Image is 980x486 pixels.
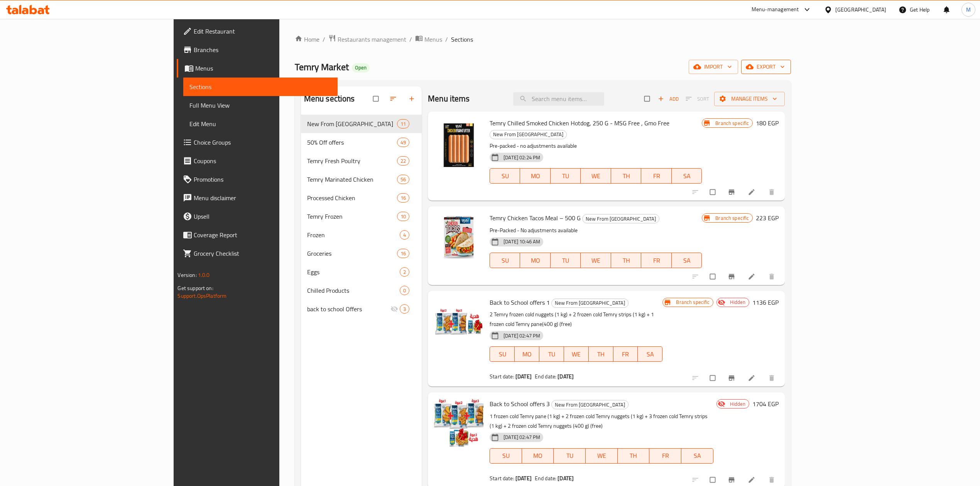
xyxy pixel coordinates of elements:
span: Temry Chicken Tacos Meal – 500 G [490,212,581,224]
span: SU [493,255,517,266]
div: items [397,193,409,202]
div: 50% Off offers49 [301,133,422,152]
span: End date: [535,473,556,483]
b: [DATE] [515,473,532,483]
button: delete [763,268,782,285]
span: Coverage Report [194,230,331,240]
span: Temry Market [295,58,349,76]
button: export [741,60,791,74]
span: New From [GEOGRAPHIC_DATA] [552,400,628,409]
span: New From [GEOGRAPHIC_DATA] [307,119,397,128]
h6: 223 EGP [756,213,779,223]
div: [GEOGRAPHIC_DATA] [835,5,886,14]
div: items [400,230,409,240]
button: TH [589,346,613,362]
a: Menus [177,59,337,78]
div: Frozen [307,230,400,240]
a: Support.OpsPlatform [177,291,226,301]
span: Select to update [705,371,721,385]
a: Promotions [177,170,337,189]
span: SA [684,450,710,461]
span: Open [352,64,370,71]
span: M [966,5,971,14]
span: End date: [535,371,556,381]
span: New From [GEOGRAPHIC_DATA] [490,130,566,139]
div: items [400,267,409,277]
span: Coupons [194,156,331,165]
span: Edit Menu [189,119,331,128]
span: 2 [400,268,409,276]
a: Coupons [177,152,337,170]
span: FR [644,255,668,266]
span: SU [493,349,512,360]
span: Add item [656,93,681,105]
div: items [397,175,409,184]
p: Pre-Packed - No adjustments available [490,226,702,235]
button: WE [581,253,611,268]
a: Restaurants management [328,34,406,44]
nav: Menu sections [301,111,422,321]
span: Select to update [705,185,721,199]
img: Temry Chilled Smoked Chicken Hotdog, 250 G - MSG Free , Gmo Free [434,118,483,167]
a: Branches [177,40,337,59]
span: Sections [189,82,331,91]
a: Edit Restaurant [177,22,337,40]
span: Chilled Products [307,286,400,295]
span: Hidden [727,299,749,306]
span: Full Menu View [189,101,331,110]
span: 10 [397,213,409,220]
li: / [445,35,448,44]
span: MO [518,349,536,360]
span: Add [658,94,679,103]
span: Temry Chilled Smoked Chicken Hotdog, 250 G - MSG Free , Gmo Free [490,117,669,129]
span: TU [542,349,561,360]
span: TH [614,170,638,182]
h2: Menu items [428,93,470,105]
span: Menu disclaimer [194,193,331,202]
span: 11 [397,120,409,128]
span: Back to School offers 3 [490,398,550,410]
span: Menus [424,35,442,44]
div: Temry Fresh Poultry [307,156,397,165]
span: 16 [397,250,409,257]
button: delete [763,184,782,201]
div: New From Temry [551,400,629,409]
a: Edit menu item [748,273,757,280]
a: Full Menu View [183,96,337,115]
span: 22 [397,157,409,165]
span: Get support on: [177,283,213,293]
div: Groceries [307,249,397,258]
span: Start date: [490,371,514,381]
div: New From [GEOGRAPHIC_DATA]11 [301,115,422,133]
button: MO [520,253,550,268]
button: FR [641,253,671,268]
svg: Inactive section [390,305,398,313]
span: Restaurants management [338,35,406,44]
span: Version: [177,270,196,280]
span: Processed Chicken [307,193,397,202]
a: Menu disclaimer [177,189,337,207]
span: FR [644,170,668,182]
div: items [397,249,409,258]
span: export [747,62,785,72]
span: Branches [194,45,331,54]
span: Upsell [194,212,331,221]
div: Frozen4 [301,226,422,244]
button: SU [490,253,520,268]
span: Select section [640,91,656,106]
span: Edit Restaurant [194,27,331,36]
div: Chilled Products0 [301,281,422,300]
h6: 1704 EGP [752,398,779,409]
span: 49 [397,139,409,146]
button: WE [564,346,589,362]
span: WE [567,349,586,360]
span: WE [584,255,608,266]
span: SA [675,170,699,182]
button: MO [515,346,539,362]
span: MO [525,450,551,461]
span: Branch specific [712,120,752,127]
b: [DATE] [515,371,532,381]
input: search [513,92,604,106]
div: Processed Chicken16 [301,189,422,207]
